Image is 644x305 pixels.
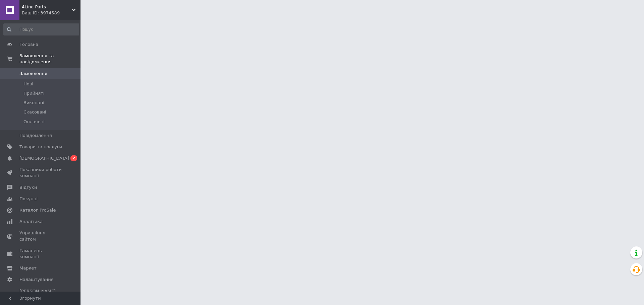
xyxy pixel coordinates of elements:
span: Управління сайтом [19,230,62,242]
span: [DEMOGRAPHIC_DATA] [19,155,69,161]
span: Маркет [19,265,37,271]
span: Виконані [23,100,44,106]
div: Ваш ID: 3974589 [22,10,80,16]
span: Повідомлення [19,133,52,139]
span: Товари та послуги [19,144,62,150]
span: Відгуки [19,184,37,190]
input: Пошук [3,23,79,35]
span: Нові [23,81,33,87]
span: Оплачені [23,119,45,125]
span: Показники роботи компанії [19,167,62,179]
span: Прийняті [23,90,44,96]
span: Гаманець компанії [19,248,62,260]
span: Замовлення [19,71,47,77]
span: 4Line Parts [22,4,72,10]
span: Покупці [19,196,38,202]
span: Аналітика [19,219,43,225]
span: Каталог ProSale [19,207,56,213]
span: 2 [70,155,77,161]
span: Головна [19,42,38,48]
span: Налаштування [19,277,54,283]
span: Замовлення та повідомлення [19,53,80,65]
span: Скасовані [23,109,46,115]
